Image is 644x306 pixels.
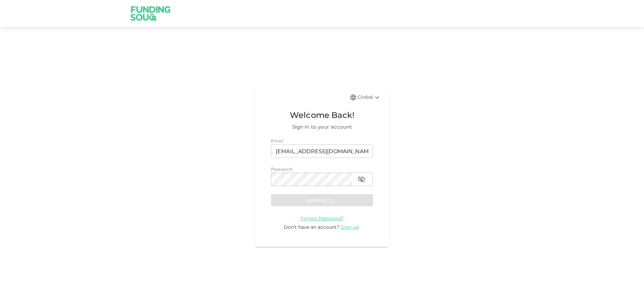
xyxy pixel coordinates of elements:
[271,109,373,122] span: Welcome Back!
[341,224,359,230] span: Sign up
[271,123,373,131] span: Sign in to your account
[271,167,292,172] span: Password
[358,93,381,101] div: Global
[301,215,344,221] a: Forgot Password?
[271,144,373,158] input: email
[271,173,352,186] input: password
[284,224,339,230] span: Don’t have an account?
[271,138,283,143] span: Email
